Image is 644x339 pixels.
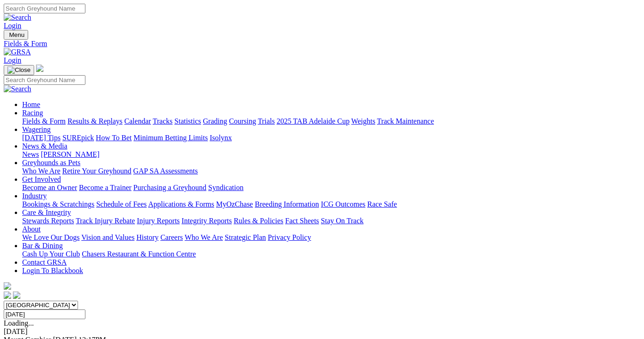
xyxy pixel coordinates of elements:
[36,65,43,72] img: logo-grsa-white.png
[22,134,640,142] div: Wagering
[4,4,85,13] input: Search
[22,258,66,266] a: Contact GRSA
[22,117,66,125] a: Fields & Form
[79,184,132,191] a: Become a Trainer
[22,101,40,108] a: Home
[9,31,24,38] span: Menu
[22,250,80,258] a: Cash Up Your Club
[22,167,60,175] a: Who We Are
[4,75,85,85] input: Search
[181,217,232,225] a: Integrity Reports
[4,291,11,299] img: facebook.svg
[22,217,640,225] div: Care & Integrity
[285,217,319,225] a: Fact Sheets
[4,13,31,22] img: Search
[268,233,311,241] a: Privacy Policy
[22,184,77,191] a: Become an Owner
[377,117,434,125] a: Track Maintenance
[124,117,151,125] a: Calendar
[22,167,640,175] div: Greyhounds as Pets
[4,40,640,48] a: Fields & Form
[22,225,41,233] a: About
[4,319,34,327] span: Loading...
[76,217,135,225] a: Track Injury Rebate
[203,117,227,125] a: Grading
[81,233,134,241] a: Vision and Values
[175,117,201,125] a: Statistics
[321,217,363,225] a: Stay On Track
[22,125,51,133] a: Wagering
[133,184,206,191] a: Purchasing a Greyhound
[367,200,397,208] a: Race Safe
[137,217,180,225] a: Injury Reports
[22,117,640,125] div: Racing
[277,117,349,125] a: 2025 TAB Adelaide Cup
[67,117,122,125] a: Results & Replays
[62,134,94,142] a: SUREpick
[4,56,21,64] a: Login
[22,142,67,150] a: News & Media
[96,134,132,142] a: How To Bet
[4,282,11,290] img: logo-grsa-white.png
[7,66,30,74] img: Close
[133,134,208,142] a: Minimum Betting Limits
[351,117,375,125] a: Weights
[82,250,196,258] a: Chasers Restaurant & Function Centre
[22,150,39,158] a: News
[4,48,31,56] img: GRSA
[185,233,223,241] a: Who We Are
[148,200,214,208] a: Applications & Forms
[22,217,74,225] a: Stewards Reports
[208,184,243,191] a: Syndication
[4,22,21,30] a: Login
[22,250,640,258] div: Bar & Dining
[229,117,256,125] a: Coursing
[22,109,43,117] a: Racing
[4,65,34,75] button: Toggle navigation
[210,134,232,142] a: Isolynx
[22,208,71,216] a: Care & Integrity
[136,233,158,241] a: History
[22,200,640,208] div: Industry
[22,233,640,242] div: About
[4,309,85,319] input: Select date
[153,117,173,125] a: Tracks
[22,150,640,159] div: News & Media
[4,327,640,336] div: [DATE]
[216,200,253,208] a: MyOzChase
[22,267,83,274] a: Login To Blackbook
[22,134,60,142] a: [DATE] Tips
[22,159,80,167] a: Greyhounds as Pets
[225,233,266,241] a: Strategic Plan
[96,200,146,208] a: Schedule of Fees
[160,233,183,241] a: Careers
[41,150,99,158] a: [PERSON_NAME]
[22,184,640,192] div: Get Involved
[13,291,20,299] img: twitter.svg
[62,167,132,175] a: Retire Your Greyhound
[4,30,28,40] button: Toggle navigation
[22,242,63,250] a: Bar & Dining
[321,200,365,208] a: ICG Outcomes
[22,200,94,208] a: Bookings & Scratchings
[133,167,198,175] a: GAP SA Assessments
[22,175,61,183] a: Get Involved
[22,233,79,241] a: We Love Our Dogs
[234,217,283,225] a: Rules & Policies
[4,85,31,93] img: Search
[255,200,319,208] a: Breeding Information
[258,117,275,125] a: Trials
[22,192,47,200] a: Industry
